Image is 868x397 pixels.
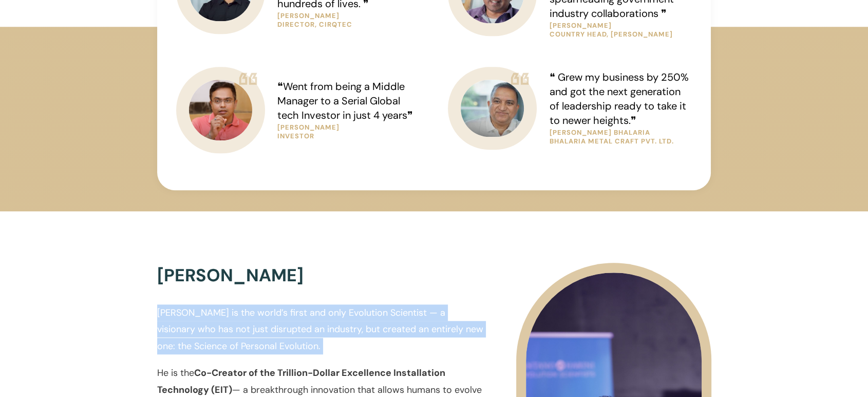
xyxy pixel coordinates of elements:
[460,80,561,137] img: Janak Bhalaria
[157,367,445,395] strong: Co-Creator of the Trillion-Dollar Excellence Installation Technology (EIT)
[550,129,692,137] p: [PERSON_NAME] bhalaria
[277,123,420,132] p: [PERSON_NAME]
[277,132,420,141] p: investor
[550,70,689,127] span: ❝ Grew my business by 250% and got the next generation of leadership ready to take it to newer he...
[277,80,413,122] span: Went from being a Middle Manager to a Serial Global tech Investor in just 4 years
[277,21,420,29] p: director, cirqtec
[550,22,692,30] p: [PERSON_NAME]
[550,30,692,39] p: country head, [PERSON_NAME]
[157,304,484,365] p: [PERSON_NAME] is the world’s first and only Evolution Scientist — a visionary who has not just di...
[550,137,692,146] p: Bhalaria Metal Craft Pvt. Ltd.
[189,80,257,140] img: srikanth
[157,263,484,298] h3: [PERSON_NAME]
[277,80,283,93] span: ❝
[407,109,413,122] span: ❞
[277,12,420,21] p: [PERSON_NAME]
